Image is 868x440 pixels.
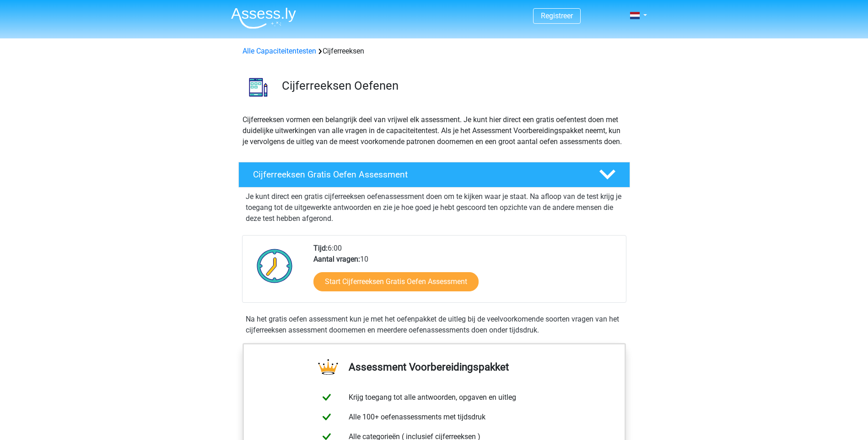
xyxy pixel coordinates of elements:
[242,314,626,336] div: Na het gratis oefen assessment kun je met het oefenpakket de uitleg bij de veelvoorkomende soorte...
[243,114,626,147] p: Cijferreeksen vormen een belangrijk deel van vrijwel elk assessment. Je kunt hier direct een grat...
[235,162,634,188] a: Cijferreeksen Gratis Oefen Assessment
[252,243,298,289] img: Klok
[313,272,479,291] a: Start Cijferreeksen Gratis Oefen Assessment
[253,169,584,180] h4: Cijferreeksen Gratis Oefen Assessment
[282,79,623,93] h3: Cijferreeksen Oefenen
[313,255,360,263] b: Aantal vragen:
[541,11,573,20] a: Registreer
[231,7,296,29] img: Assessly
[246,191,623,224] p: Je kunt direct een gratis cijferreeksen oefenassessment doen om te kijken waar je staat. Na afloo...
[239,68,278,107] img: cijferreeksen
[243,47,316,55] a: Alle Capaciteitentesten
[307,243,625,302] div: 6:00 10
[313,244,328,252] b: Tijd:
[239,46,630,57] div: Cijferreeksen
